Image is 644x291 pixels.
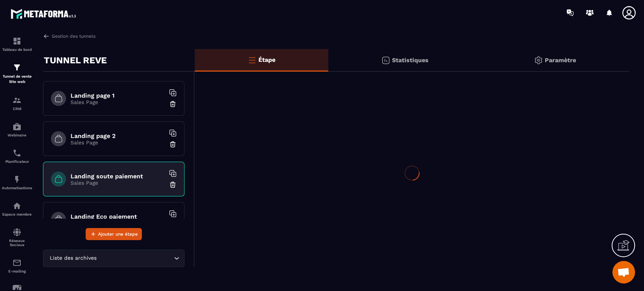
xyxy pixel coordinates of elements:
a: formationformationCRM [2,90,32,116]
a: Gestion des tunnels [43,33,95,40]
a: formationformationTunnel de vente Site web [2,57,32,90]
img: automations [12,122,22,131]
input: Search for option [98,254,172,262]
span: Liste des archives [48,254,98,262]
p: Automatisations [2,186,32,190]
a: social-networksocial-networkRéseaux Sociaux [2,222,32,253]
span: Ajouter une étape [98,230,138,238]
a: emailemailE-mailing [2,253,32,279]
p: Webinaire [2,133,32,137]
img: formation [12,96,22,105]
img: trash [169,100,177,108]
p: Paramètre [545,57,576,64]
img: automations [12,201,22,210]
p: Tunnel de vente Site web [2,74,32,84]
img: bars-o.4a397970.svg [247,55,257,64]
img: formation [12,63,22,72]
img: social-network [12,228,22,237]
h6: Landing Eco paiement [71,213,165,220]
p: CRM [2,107,32,111]
p: Tableau de bord [2,47,32,52]
p: Espace membre [2,212,32,216]
h6: Landing page 1 [71,92,165,99]
img: setting-gr.5f69749f.svg [534,56,543,65]
img: scheduler [12,149,22,158]
img: trash [169,181,177,188]
img: automations [12,175,22,184]
img: trash [169,141,177,148]
p: Statistiques [392,57,429,64]
p: E-mailing [2,269,32,273]
img: email [12,258,22,267]
img: logo [11,7,78,21]
a: automationsautomationsAutomatisations [2,169,32,196]
div: Search for option [43,250,184,267]
p: Sales Page [71,99,165,105]
p: Planificateur [2,159,32,164]
a: formationformationTableau de bord [2,31,32,57]
a: automationsautomationsEspace membre [2,196,32,222]
h6: Landing page 2 [71,132,165,139]
p: Sales Page [71,139,165,145]
p: Sales Page [71,180,165,186]
p: TUNNEL REVE [44,53,107,68]
p: Étape [258,56,275,63]
a: schedulerschedulerPlanificateur [2,143,32,169]
img: stats.20deebd0.svg [381,56,390,65]
a: automationsautomationsWebinaire [2,116,32,143]
button: Ajouter une étape [86,228,142,240]
img: formation [12,37,22,46]
p: Réseaux Sociaux [2,239,32,247]
img: arrow [43,33,50,40]
div: Ouvrir le chat [612,261,635,283]
h6: Landing soute paiement [71,173,165,180]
